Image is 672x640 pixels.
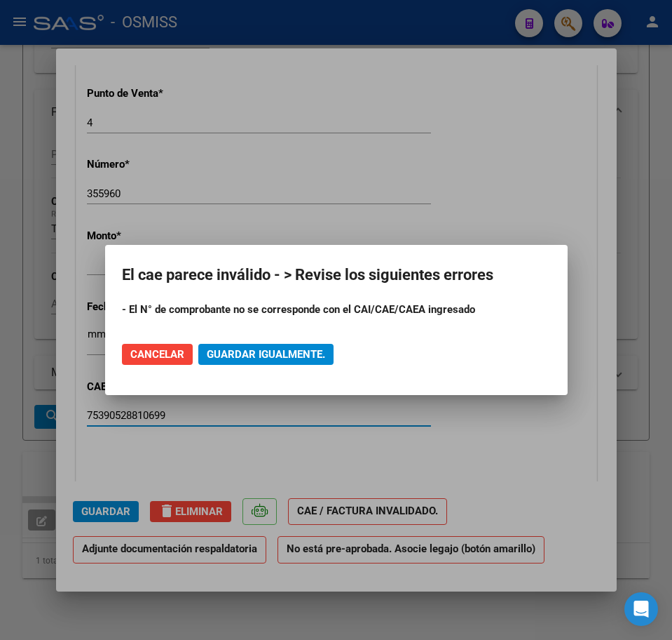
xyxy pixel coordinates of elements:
[122,344,193,365] button: Cancelar
[122,262,551,288] h2: El cae parece inválido - > Revise los siguientes errores
[624,592,658,626] div: Open Intercom Messenger
[122,303,475,316] strong: - El N° de comprobante no se corresponde con el CAI/CAE/CAEA ingresado
[198,344,334,365] button: Guardar igualmente.
[130,348,184,361] span: Cancelar
[207,348,325,361] span: Guardar igualmente.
